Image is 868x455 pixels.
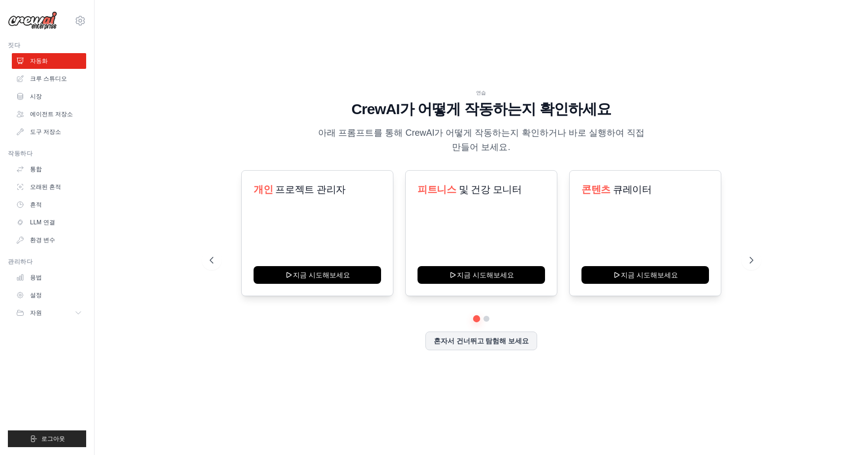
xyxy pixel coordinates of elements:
a: 설정 [12,287,86,303]
font: 용법 [30,274,42,281]
font: 자동화 [30,58,48,64]
font: 지금 시도해보세요 [292,271,350,279]
font: 작동하다 [8,150,32,157]
font: 및 건강 모니터 [458,184,521,195]
font: 지금 시도해보세요 [457,271,514,279]
font: 아래 프롬프트를 통해 CrewAI가 어떻게 작동하는지 확인하거나 바로 실행하여 직접 만들어 보세요. [318,128,644,152]
font: 큐레이터 [613,184,651,195]
font: 콘텐츠 [581,184,611,195]
font: 시장 [30,93,42,100]
a: 통합 [12,161,86,177]
a: LLM 연결 [12,214,86,230]
font: 흔적 [30,201,42,208]
a: 오래된 흔적 [12,179,86,195]
a: 용법 [12,270,86,285]
button: 자원 [12,305,86,321]
img: 심벌 마크 [8,11,57,30]
font: CrewAI가 어떻게 작동하는지 확인하세요 [352,101,611,117]
font: 오래된 흔적 [30,183,61,190]
font: 혼자서 건너뛰고 탐험해 보세요 [434,337,529,345]
font: 자원 [30,309,42,316]
font: 짓다 [8,42,20,49]
font: 로그아웃 [41,435,65,442]
font: 환경 변수 [30,237,55,243]
font: 크루 스튜디오 [30,75,67,82]
font: 프로젝트 관리자 [275,184,345,195]
font: 피트니스 [418,184,456,195]
font: 관리하다 [8,258,32,265]
button: 로그아웃 [8,430,86,447]
font: 통합 [30,166,42,173]
button: 혼자서 건너뛰고 탐험해 보세요 [425,332,538,350]
font: 설정 [30,292,42,299]
a: 크루 스튜디오 [12,71,86,87]
font: 지금 시도해보세요 [621,271,678,279]
button: 지금 시도해보세요 [418,266,545,284]
font: 연습 [476,90,487,95]
a: 환경 변수 [12,232,86,248]
a: 시장 [12,89,86,104]
button: 지금 시도해보세요 [254,266,381,284]
a: 에이전트 저장소 [12,106,86,122]
a: 자동화 [12,53,86,69]
a: 도구 저장소 [12,124,86,140]
font: 개인 [254,184,273,195]
font: 도구 저장소 [30,128,61,135]
a: 흔적 [12,197,86,212]
font: 에이전트 저장소 [30,111,73,118]
button: 지금 시도해보세요 [581,266,709,284]
font: LLM 연결 [30,219,55,226]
